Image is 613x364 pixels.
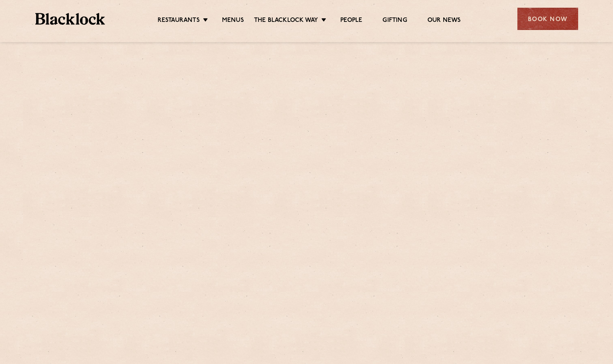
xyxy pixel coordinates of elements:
[254,17,318,26] a: The Blacklock Way
[158,17,200,26] a: Restaurants
[427,17,461,26] a: Our News
[382,17,407,26] a: Gifting
[517,8,578,30] div: Book Now
[222,17,244,26] a: Menus
[35,13,105,25] img: BL_Textured_Logo-footer-cropped.svg
[340,17,362,26] a: People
